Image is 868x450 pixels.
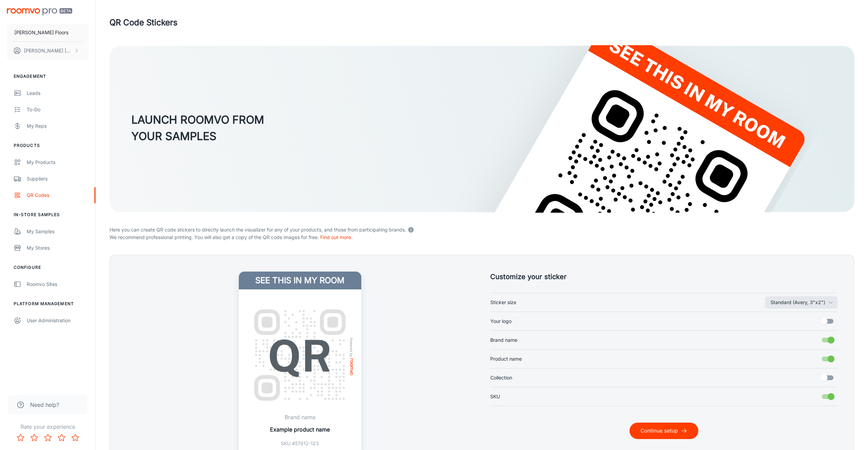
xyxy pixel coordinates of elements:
[270,440,330,447] p: SKU 457812-123
[27,431,41,445] button: Rate 2 star
[24,47,72,54] p: [PERSON_NAME] [PERSON_NAME]
[490,336,517,344] span: Brand name
[14,431,27,445] button: Rate 1 star
[320,234,352,240] a: Find out more.
[247,302,353,408] img: QR Code Example
[27,280,89,288] div: Roomvo Sites
[630,423,698,439] button: Continue setup
[270,413,330,421] p: Brand name
[55,431,68,445] button: Rate 4 star
[109,16,178,29] h1: QR Code Stickers
[490,272,838,282] h5: Customize your sticker
[109,234,854,241] p: We recommend professional printing. You will also get a copy of the QR code images for free.
[14,29,68,36] p: [PERSON_NAME] Floors
[27,159,89,166] div: My Products
[490,393,500,400] span: SKU
[27,89,89,97] div: Leads
[270,425,330,434] p: Example product name
[68,431,82,445] button: Rate 5 star
[27,191,89,199] div: QR Codes
[27,122,89,130] div: My Reps
[27,106,89,113] div: To-do
[7,24,89,41] button: [PERSON_NAME] Floors
[41,431,55,445] button: Rate 3 star
[7,8,72,15] img: Roomvo PRO Beta
[490,317,511,325] span: Your logo
[490,355,522,363] span: Product name
[239,272,361,289] h4: See this in my room
[490,299,516,306] span: Sticker size
[131,112,264,145] h3: LAUNCH ROOMVO FROM YOUR SAMPLES
[109,225,854,234] p: Here you can create QR code stickers to directly launch the visualizer for any of your products, ...
[348,338,355,357] span: Powered by
[5,423,90,431] p: Rate your experience
[27,244,89,252] div: My Stores
[27,175,89,183] div: Suppliers
[350,359,353,375] img: roomvo
[490,374,512,382] span: Collection
[27,228,89,235] div: My Samples
[30,401,59,409] span: Need help?
[7,42,89,60] button: [PERSON_NAME] [PERSON_NAME]
[765,296,838,309] button: Sticker size
[27,317,89,324] div: User Administration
